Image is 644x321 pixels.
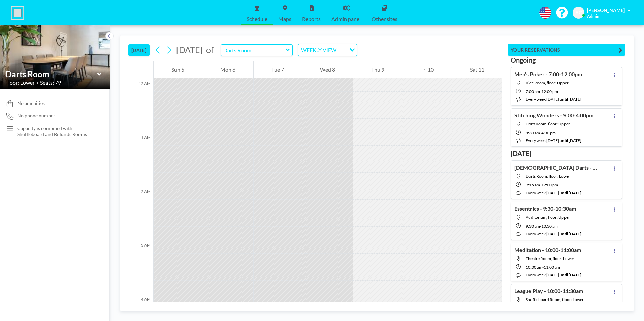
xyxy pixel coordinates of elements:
[17,100,45,106] span: No amenities
[514,246,581,253] h4: Meditation - 10:00-11:00am
[526,215,570,220] span: Auditorium, floor: Upper
[526,121,570,126] span: Craft Room, floor: Upper
[11,6,24,20] img: organization-logo
[544,265,560,270] span: 11:00 AM
[128,132,153,186] div: 1 AM
[5,79,35,86] span: Floor: Lower
[128,44,150,56] button: [DATE]
[540,224,541,229] span: -
[36,81,38,85] span: •
[247,16,267,22] span: Schedule
[511,149,622,158] h3: [DATE]
[526,272,581,278] span: every week [DATE] until [DATE]
[526,97,581,102] span: every week [DATE] until [DATE]
[526,130,540,135] span: 8:30 AM
[206,45,214,55] span: of
[587,13,599,19] span: Admin
[540,130,541,135] span: -
[526,256,574,261] span: Theatre Room, floor: Lower
[300,46,338,54] span: WEEKLY VIEW
[402,61,452,78] div: Fri 10
[542,265,544,270] span: -
[278,16,291,22] span: Maps
[302,16,321,22] span: Reports
[372,16,397,22] span: Other sites
[514,164,599,171] h4: [DEMOGRAPHIC_DATA] Darts - 9:15-12:00pm
[6,69,97,79] input: Darts Room
[526,231,581,236] span: every week [DATE] until [DATE]
[221,45,286,56] input: Darts Room
[353,61,402,78] div: Thu 9
[541,130,556,135] span: 4:30 PM
[526,265,542,270] span: 10:00 AM
[511,56,622,64] h3: Ongoing
[128,78,153,132] div: 12 AM
[514,112,593,119] h4: Stitching Wonders - 9:00-4:00pm
[541,182,558,187] span: 12:00 PM
[302,61,353,78] div: Wed 8
[176,45,203,55] span: [DATE]
[541,224,558,229] span: 10:30 AM
[526,174,570,179] span: Darts Room, floor: Lower
[587,7,625,13] span: [PERSON_NAME]
[298,44,357,56] div: Search for option
[128,240,153,294] div: 3 AM
[526,80,569,85] span: Rice Room, floor: Upper
[154,61,202,78] div: Sun 5
[514,71,582,78] h4: Men's Poker - 7:00-12:00pm
[514,288,583,294] h4: League Play - 10:00-11:30am
[339,46,346,54] input: Search for option
[254,61,302,78] div: Tue 7
[540,182,541,187] span: -
[452,61,502,78] div: Sat 11
[331,16,361,22] span: Admin panel
[526,224,540,229] span: 9:30 AM
[575,10,582,16] span: AC
[128,186,153,240] div: 2 AM
[40,79,61,86] span: Seats: 79
[541,89,558,94] span: 12:00 PM
[526,138,581,143] span: every week [DATE] until [DATE]
[17,113,55,119] span: No phone number
[508,44,625,56] button: YOUR RESERVATIONS
[17,125,96,137] p: Capacity is combined with Shuffleboard and Billiards Rooms
[526,190,581,195] span: every week [DATE] until [DATE]
[526,297,584,302] span: Shuffleboard Room, floor: Lower
[514,205,576,212] h4: Essentrics - 9:30-10:30am
[202,61,253,78] div: Mon 6
[526,89,540,94] span: 7:00 AM
[526,182,540,187] span: 9:15 AM
[540,89,541,94] span: -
